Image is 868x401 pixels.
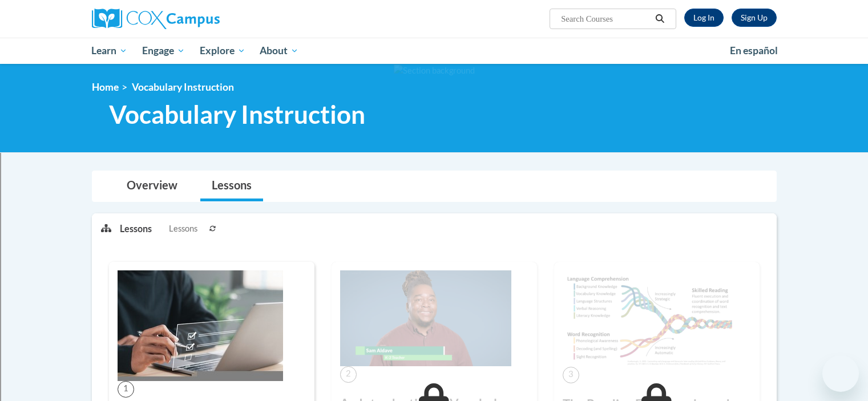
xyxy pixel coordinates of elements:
[75,38,794,64] div: Main menu
[200,44,245,58] span: Explore
[135,38,192,64] a: Engage
[109,99,365,129] span: Vocabulary Instruction
[84,38,135,64] a: Learn
[252,38,306,64] a: About
[684,9,724,27] a: Log In
[651,12,668,26] button: Search
[91,44,127,58] span: Learn
[142,44,185,58] span: Engage
[92,81,119,93] a: Home
[560,12,651,26] input: Search Courses
[394,64,475,77] img: Section background
[732,9,777,27] a: Register
[92,9,220,29] img: Cox Campus
[260,44,298,58] span: About
[822,355,859,392] iframe: Button to launch messaging window
[730,44,778,56] span: En español
[92,9,309,29] a: Cox Campus
[722,39,785,63] a: En español
[192,38,253,64] a: Explore
[132,81,234,93] span: Vocabulary Instruction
